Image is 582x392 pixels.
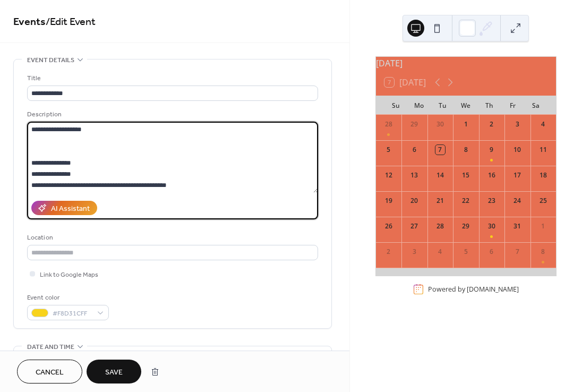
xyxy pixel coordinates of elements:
[512,221,522,231] div: 31
[384,120,393,129] div: 28
[409,171,419,180] div: 13
[487,171,497,180] div: 16
[27,73,316,84] div: Title
[46,12,96,32] span: / Edit Event
[431,96,454,115] div: Tu
[435,221,445,231] div: 28
[461,196,470,206] div: 22
[384,96,408,115] div: Su
[31,201,97,215] button: AI Assistant
[27,109,316,120] div: Description
[384,247,393,257] div: 2
[461,145,470,155] div: 8
[435,196,445,206] div: 21
[384,145,393,155] div: 5
[538,145,548,155] div: 11
[487,196,497,206] div: 23
[409,145,419,155] div: 6
[454,96,477,115] div: We
[27,55,74,66] span: Event details
[376,57,556,70] div: [DATE]
[487,247,497,257] div: 6
[512,171,522,180] div: 17
[408,96,431,115] div: Mo
[409,247,419,257] div: 3
[40,269,98,280] span: Link to Google Maps
[36,367,64,378] span: Cancel
[538,171,548,180] div: 18
[487,145,497,155] div: 9
[409,120,419,129] div: 29
[487,221,497,231] div: 30
[435,145,445,155] div: 7
[384,171,393,180] div: 12
[487,120,497,129] div: 2
[461,171,470,180] div: 15
[461,247,470,257] div: 5
[512,247,522,257] div: 7
[17,360,82,384] button: Cancel
[53,308,92,319] span: #F8D31CFF
[384,221,393,231] div: 26
[501,96,524,115] div: Fr
[435,120,445,129] div: 30
[435,171,445,180] div: 14
[87,360,141,384] button: Save
[409,221,419,231] div: 27
[538,196,548,206] div: 25
[538,221,548,231] div: 1
[524,96,547,115] div: Sa
[27,342,74,353] span: Date and time
[477,96,501,115] div: Th
[409,196,419,206] div: 20
[538,120,548,129] div: 4
[512,145,522,155] div: 10
[461,221,470,231] div: 29
[435,247,445,257] div: 4
[13,12,46,32] a: Events
[384,196,393,206] div: 19
[467,285,519,294] a: [DOMAIN_NAME]
[538,247,548,257] div: 8
[428,285,519,294] div: Powered by
[27,292,107,303] div: Event color
[105,367,123,378] span: Save
[461,120,470,129] div: 1
[27,232,316,243] div: Location
[512,120,522,129] div: 3
[51,203,90,215] div: AI Assistant
[512,196,522,206] div: 24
